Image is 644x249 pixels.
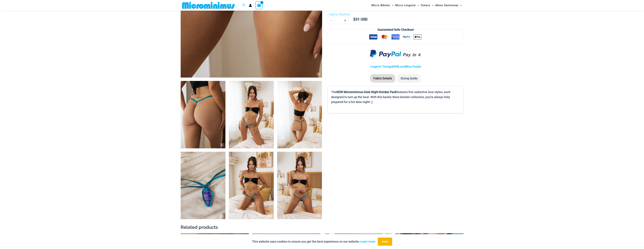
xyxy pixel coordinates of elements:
img: Georgia PurpleAqua 689 Micro Thong [181,81,226,148]
span: Menu Toggle [416,1,419,10]
span: Menu Toggle [390,1,393,10]
span: Micro Bikinis [371,1,390,10]
a: 689 [393,65,398,68]
bdi: 31 USD [353,17,368,21]
img: MM SHOP LOGO FLAT [181,2,236,9]
li: Sizing Guide [397,74,421,83]
a: Micro BikinisMenu ToggleMenu Toggle [371,1,394,10]
img: Georgia PurpleAqua 689 Micro Thong [229,152,274,219]
img: Georgia PurpleAqua 689 Micro Thong [229,81,274,148]
span: Menu Toggle [430,1,434,10]
span: Mens Swimwear [435,1,459,10]
a: Add to Wishlist [328,12,350,17]
a: - [328,17,334,24]
img: Georgia PurpleAqua 689 Micro Thong [277,152,322,219]
span: Menu Toggle [459,1,462,10]
span: Micro Lingerie [395,1,416,10]
p: This website uses cookies to ensure you get the best experience on our website. [252,239,375,244]
a: Lingerie Thongs [370,65,392,68]
span: $ [353,17,355,21]
img: Georgia PurpleAqua 689 Micro Thong [277,81,322,148]
a: + [342,17,348,24]
li: Fabric Details [370,74,395,83]
span: Outers [421,1,430,10]
a: View Shopping Cart, empty [255,1,263,9]
img: Georgia PurpleAqua 689 Micro Thong [181,152,226,219]
button: Accept [378,238,392,246]
legend: Guaranteed Safe Checkout [376,27,415,32]
a: Account icon link [249,4,252,7]
p: The features five seductive lace styles, each designed to turn up the heat. With this barely-ther... [331,90,460,105]
h2: Related products [181,224,464,230]
a: Lace [398,65,405,68]
span: Add to Wishlist [330,13,350,16]
nav: Site Navigation [370,1,464,10]
a: Blue [406,65,412,68]
input: Product quantity [334,17,342,24]
a: OutersMenu ToggleMenu Toggle [420,1,435,10]
a: Mens SwimwearMenu ToggleMenu Toggle [435,1,463,10]
a: Learn more [360,240,375,243]
p: | | | [328,64,463,69]
a: Search icon link [242,3,245,7]
a: Purple [412,65,421,68]
a: Micro LingerieMenu ToggleMenu Toggle [394,1,420,10]
b: NEW Microminimus Date Night Knicker Pack [336,90,397,94]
